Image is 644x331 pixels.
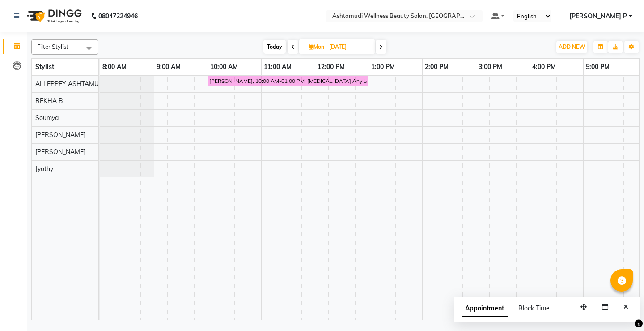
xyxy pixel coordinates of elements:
[208,77,367,85] div: [PERSON_NAME], 10:00 AM-01:00 PM, [MEDICAL_DATA] Any Length Offer
[35,165,53,173] span: Jyothy
[476,60,504,73] a: 3:00 PM
[208,60,240,73] a: 10:00 AM
[423,60,451,73] a: 2:00 PM
[100,60,129,73] a: 8:00 AM
[35,97,63,105] span: REKHA B
[35,131,85,139] span: [PERSON_NAME]
[306,43,326,50] span: Mon
[35,114,59,122] span: Soumya
[326,40,371,54] input: 2025-09-08
[584,60,612,73] a: 5:00 PM
[606,295,635,322] iframe: chat widget
[35,80,105,88] span: ALLEPPEY ASHTAMUDI
[154,60,183,73] a: 9:00 AM
[556,41,587,53] button: ADD NEW
[315,60,347,73] a: 12:00 PM
[518,304,550,312] span: Block Time
[369,60,397,73] a: 1:00 PM
[559,43,585,50] span: ADD NEW
[530,60,558,73] a: 4:00 PM
[462,301,508,317] span: Appointment
[23,4,84,29] img: logo
[37,43,68,50] span: Filter Stylist
[263,40,286,54] span: Today
[569,12,627,21] span: [PERSON_NAME] P
[35,63,54,71] span: Stylist
[98,4,138,29] b: 08047224946
[262,60,294,73] a: 11:00 AM
[35,148,85,156] span: [PERSON_NAME]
